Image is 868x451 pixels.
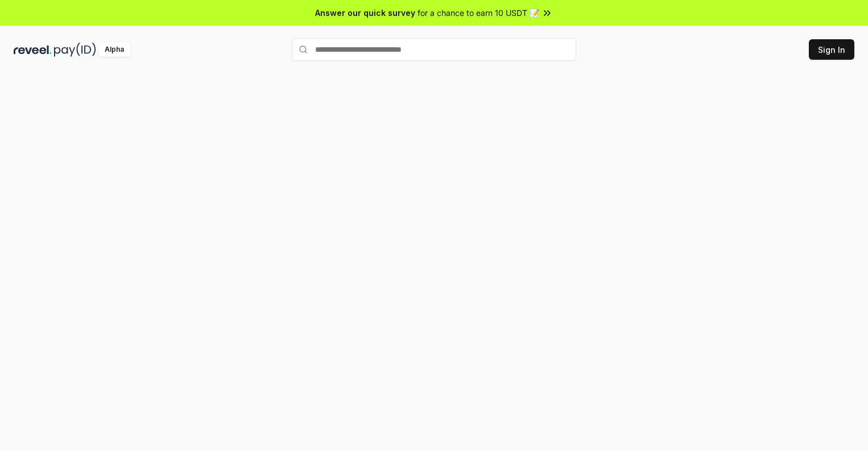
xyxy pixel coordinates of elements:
[98,43,130,57] div: Alpha
[14,43,52,57] img: reveel_dark
[418,7,539,19] span: for a chance to earn 10 USDT 📝
[54,43,96,57] img: pay_id
[809,39,854,60] button: Sign In
[315,7,415,19] span: Answer our quick survey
